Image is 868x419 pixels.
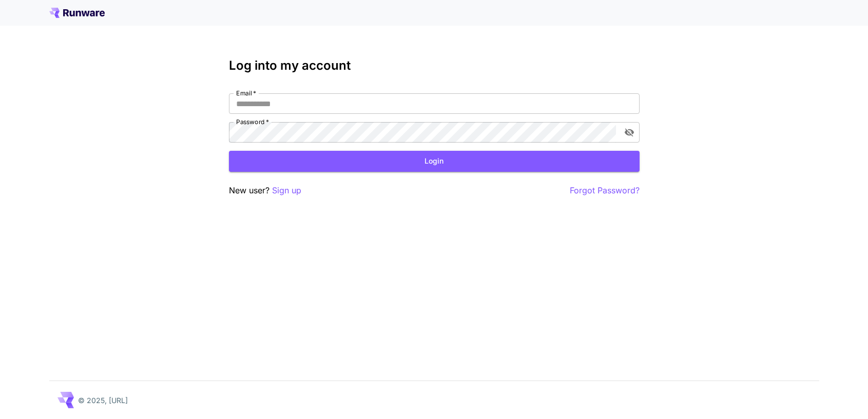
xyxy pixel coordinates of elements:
[229,184,301,197] p: New user?
[570,184,640,197] button: Forgot Password?
[236,117,269,126] label: Password
[229,58,640,73] h3: Log into my account
[620,123,639,142] button: toggle password visibility
[78,395,128,406] p: © 2025, [URL]
[236,89,256,97] label: Email
[229,151,640,172] button: Login
[272,184,301,197] button: Sign up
